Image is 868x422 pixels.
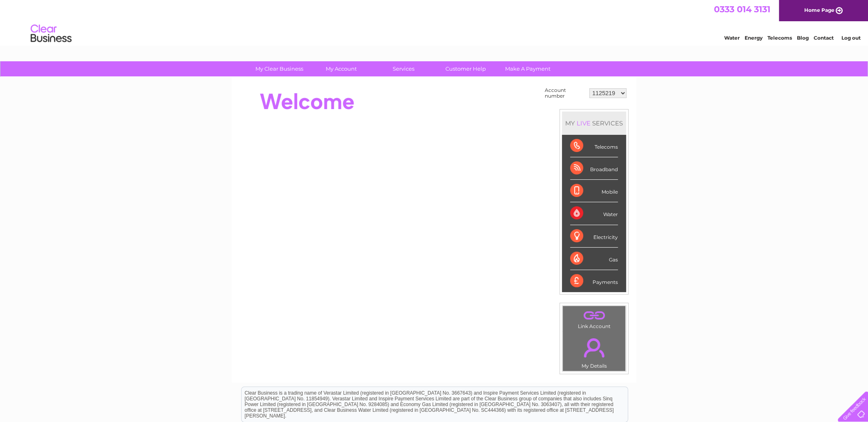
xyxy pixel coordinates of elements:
div: MY SERVICES [562,112,626,135]
div: Clear Business is a trading name of Verastar Limited (registered in [GEOGRAPHIC_DATA] No. 3667643... [242,4,628,40]
div: Mobile [570,180,618,202]
a: My Clear Business [246,61,313,76]
a: . [565,308,623,322]
a: Log out [841,35,860,41]
div: Payments [570,270,618,292]
div: Electricity [570,225,618,248]
div: Water [570,202,618,225]
a: My Account [308,61,375,76]
a: Make A Payment [494,61,562,76]
div: Telecoms [570,135,618,157]
a: Water [724,35,740,41]
img: logo.png [30,21,72,46]
a: Energy [745,35,763,41]
a: Blog [797,35,809,41]
div: LIVE [575,119,592,127]
a: . [565,333,623,362]
a: Services [370,61,437,76]
a: 0333 014 3131 [714,4,770,14]
a: Customer Help [432,61,499,76]
a: Contact [814,35,834,41]
td: Link Account [562,306,626,331]
td: My Details [562,331,626,371]
a: Telecoms [767,35,792,41]
div: Gas [570,248,618,270]
div: Broadband [570,157,618,180]
td: Account number [543,85,587,101]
